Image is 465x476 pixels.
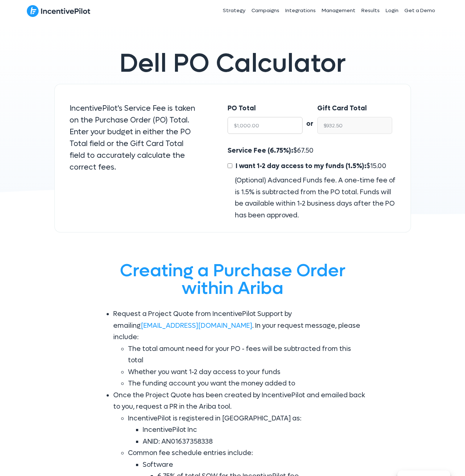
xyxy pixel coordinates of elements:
[303,103,317,130] div: or
[317,103,367,114] label: Gift Card Total
[119,47,346,80] span: Dell PO Calculator
[141,322,252,330] a: [EMAIL_ADDRESS][DOMAIN_NAME]
[128,366,367,378] li: Whether you want 1-2 day access to your funds
[234,162,386,170] span: $
[228,163,232,168] input: I want 1-2 day access to my funds (1.5%):$15.00
[228,146,293,155] span: Service Fee (6.75%):
[383,1,401,20] a: Login
[236,162,366,170] span: I want 1-2 day access to my funds (1.5%):
[128,413,367,448] li: IncentivePilot is registered in [GEOGRAPHIC_DATA] as:
[169,1,439,20] nav: Header Menu
[128,343,367,366] li: The total amount need for your PO - fees will be subtracted from this total
[228,175,396,221] div: (Optional) Advanced Funds fee. A one-time fee of is 1.5% is subtracted from the PO total. Funds w...
[143,424,367,436] li: IncentivePilot Inc
[120,259,346,300] span: Creating a Purchase Order within Ariba
[113,308,367,390] li: Request a Project Quote from IncentivePilot Support by emailing . In your request message, please...
[358,1,383,20] a: Results
[370,162,386,170] span: 15.00
[401,1,438,20] a: Get a Demo
[27,5,90,17] img: IncentivePilot
[297,146,314,155] span: 67.50
[69,103,198,173] p: IncentivePilot's Service Fee is taken on the Purchase Order (PO) Total. Enter your budget in eith...
[319,1,358,20] a: Management
[282,1,319,20] a: Integrations
[228,145,396,221] div: $
[228,103,256,114] label: PO Total
[220,1,248,20] a: Strategy
[248,1,282,20] a: Campaigns
[128,378,367,390] li: The funding account you want the money added to
[143,436,367,448] li: ANID: AN01637358338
